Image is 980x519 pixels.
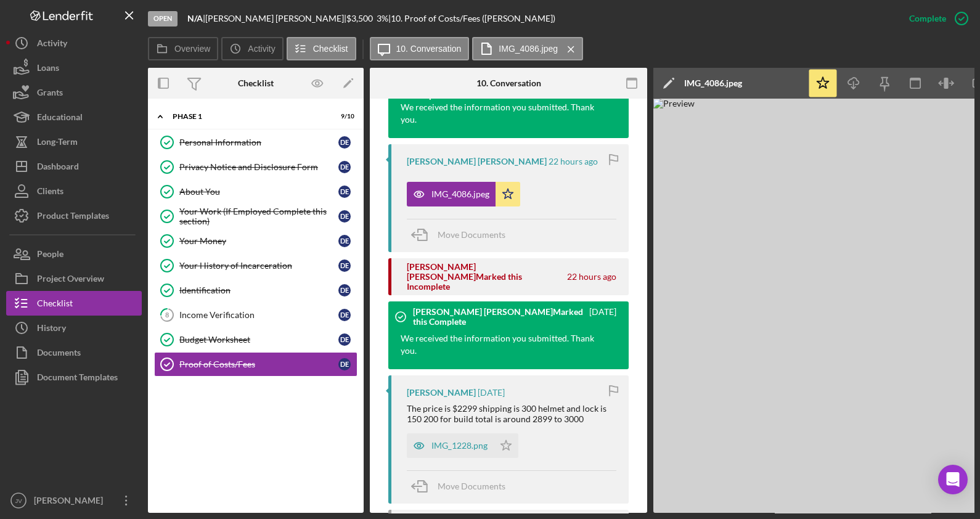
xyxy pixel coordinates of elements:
button: Product Templates [6,203,142,228]
a: Proof of Costs/FeesDE [154,352,357,377]
button: Checklist [287,37,356,60]
a: Loans [6,55,142,80]
div: IMG_1228.png [431,441,488,451]
label: 10. Conversation [396,44,462,54]
button: Long-Term [6,129,142,154]
div: D E [338,136,351,149]
div: Privacy Notice and Disclosure Form [179,162,338,172]
div: 3 % [377,14,388,23]
label: IMG_4086.jpeg [499,44,558,54]
div: Proof of Costs/Fees [179,359,338,369]
label: Activity [248,44,275,54]
button: Grants [6,80,142,105]
div: D E [338,333,351,346]
div: Dashboard [37,154,79,182]
div: Activity [37,31,67,59]
a: Budget WorksheetDE [154,327,357,352]
text: JV [15,497,22,504]
time: 2025-09-09 18:28 [567,272,616,282]
div: About You [179,187,338,197]
div: 10. Conversation [476,78,541,88]
div: Your History of Incarceration [179,261,338,271]
div: Open [148,11,178,27]
div: IMG_4086.jpeg [684,78,742,88]
button: Complete [897,6,974,31]
div: [PERSON_NAME] [PERSON_NAME] Marked this Complete [413,307,587,327]
div: [PERSON_NAME] [PERSON_NAME] [407,157,547,166]
div: Product Templates [37,203,109,231]
div: Income Verification [179,310,338,320]
button: IMG_1228.png [407,433,518,458]
a: Your History of IncarcerationDE [154,253,357,278]
div: D E [338,358,351,370]
div: | [187,14,205,23]
div: Complete [909,6,946,31]
button: Clients [6,179,142,203]
div: [PERSON_NAME] [PERSON_NAME] Marked this Incomplete [407,262,565,292]
button: Overview [148,37,218,60]
button: Move Documents [407,471,518,502]
div: The price is $2299 shipping is 300 helmet and lock is 150 200 for build total is around 2899 to 3000 [407,404,616,423]
button: Document Templates [6,365,142,390]
a: 8Income VerificationDE [154,303,357,327]
div: D E [338,210,351,223]
div: Long-Term [37,129,78,157]
b: N/A [187,13,203,23]
button: Project Overview [6,266,142,291]
div: Loans [37,55,59,83]
div: Open Intercom Messenger [938,465,968,494]
a: About YouDE [154,179,357,204]
span: Move Documents [438,229,505,240]
button: People [6,242,142,266]
time: 2025-09-09 13:52 [589,307,616,327]
div: History [37,316,66,343]
div: People [37,242,63,269]
div: Educational [37,105,83,133]
div: D E [338,235,351,247]
div: D E [338,186,351,198]
div: We received the information you submitted. Thank you. [388,101,616,138]
div: Checklist [37,291,73,319]
button: IMG_4086.jpeg [407,182,520,206]
div: [PERSON_NAME] [PERSON_NAME] | [205,14,346,23]
button: IMG_4086.jpeg [472,37,583,60]
div: IMG_4086.jpeg [431,189,489,199]
div: D E [338,284,351,296]
div: Budget Worksheet [179,335,338,345]
div: Checklist [238,78,274,88]
div: Your Work (If Employed Complete this section) [179,206,338,226]
button: Dashboard [6,154,142,179]
a: IdentificationDE [154,278,357,303]
div: Your Money [179,236,338,246]
time: 2025-09-08 20:49 [478,388,505,398]
div: Personal Information [179,137,338,147]
button: Activity [221,37,283,60]
a: Privacy Notice and Disclosure FormDE [154,155,357,179]
button: Educational [6,105,142,129]
div: Identification [179,285,338,295]
div: We received the information you submitted. Thank you. [388,332,616,369]
span: Move Documents [438,481,505,491]
button: Move Documents [407,219,518,250]
button: Checklist [6,291,142,316]
a: Your Work (If Employed Complete this section)DE [154,204,357,229]
div: | 10. Proof of Costs/Fees ([PERSON_NAME]) [388,14,555,23]
div: Phase 1 [173,113,324,120]
span: $3,500 [346,13,373,23]
a: Personal InformationDE [154,130,357,155]
tspan: 8 [165,311,169,319]
div: D E [338,161,351,173]
div: 9 / 10 [332,113,354,120]
div: D E [338,309,351,321]
button: History [6,316,142,340]
time: 2025-09-09 18:30 [549,157,598,166]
